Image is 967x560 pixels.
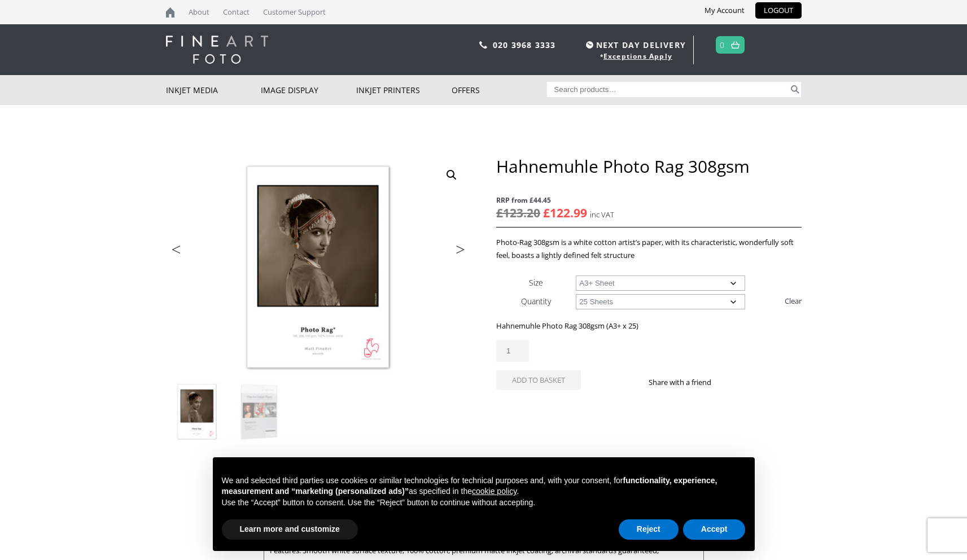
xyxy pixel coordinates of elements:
[619,519,679,540] button: Reject
[166,75,261,105] a: Inkjet Media
[496,236,801,262] p: Photo-Rag 308gsm is a white cotton artist’s paper, with its characteristic, wonderfully soft feel...
[222,476,717,496] strong: functionality, experience, measurement and “marketing (personalized ads)”
[521,296,551,307] label: Quantity
[649,376,725,389] p: Share with a friend
[222,497,746,509] p: Use the “Accept” button to consent. Use the “Reject” button to continue without accepting.
[603,51,672,61] a: Exceptions Apply
[356,75,452,105] a: Inkjet Printers
[222,519,358,540] button: Learn more and customize
[204,448,764,560] div: Notice
[755,2,802,19] a: LOGOUT
[496,205,540,221] bdi: 123.20
[166,156,471,381] img: Hahnemuhle Photo Rag 308gsm
[261,75,356,105] a: Image Display
[738,378,747,387] img: twitter sharing button
[543,205,550,221] span: £
[583,38,686,51] span: NEXT DAY DELIVERY
[683,519,746,540] button: Accept
[166,36,268,64] img: logo-white.svg
[452,75,547,105] a: Offers
[229,382,290,443] img: Hahnemuhle Photo Rag 308gsm - Image 2
[479,41,487,49] img: phone.svg
[493,40,556,50] a: 020 3968 3333
[725,378,734,387] img: facebook sharing button
[543,205,587,221] bdi: 122.99
[496,205,503,221] span: £
[586,41,593,49] img: time.svg
[696,2,753,19] a: My Account
[731,41,740,49] img: basket.svg
[547,82,789,97] input: Search products…
[496,320,801,333] p: Hahnemuhle Photo Rag 308gsm (A3+ x 25)
[789,82,802,97] button: Search
[752,378,761,387] img: email sharing button
[496,340,529,362] input: Product quantity
[720,37,725,53] a: 0
[496,370,581,390] button: Add to basket
[496,194,801,207] span: RRP from £44.45
[441,165,462,185] a: View full-screen image gallery
[472,487,517,496] a: cookie policy
[167,382,227,443] img: Hahnemuhle Photo Rag 308gsm
[222,475,746,497] p: We and selected third parties use cookies or similar technologies for technical purposes and, wit...
[785,292,802,310] a: Clear options
[496,156,801,177] h1: Hahnemuhle Photo Rag 308gsm
[529,277,543,288] label: Size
